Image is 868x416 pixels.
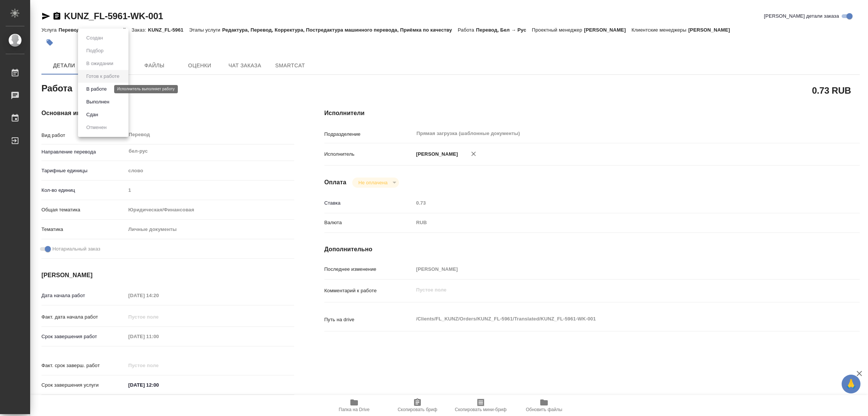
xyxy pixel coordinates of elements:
button: Подбор [84,47,106,55]
button: Отменен [84,123,109,132]
button: Готов к работе [84,72,122,80]
button: Выполнен [84,98,112,106]
button: В работе [84,85,109,93]
button: Создан [84,34,105,42]
button: В ожидании [84,59,116,68]
button: Сдан [84,111,100,119]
